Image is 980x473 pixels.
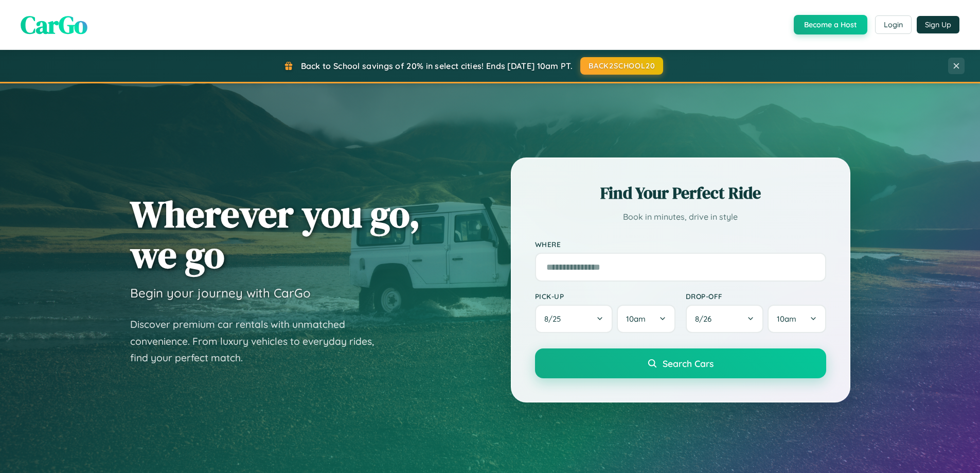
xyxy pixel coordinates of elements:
button: Sign Up [917,16,959,33]
h1: Wherever you go, we go [130,194,420,275]
h3: Begin your journey with CarGo [130,285,311,301]
button: Search Cars [535,348,826,378]
span: Back to School savings of 20% in select cities! Ends [DATE] 10am PT. [301,61,573,71]
span: 8 / 25 [544,314,566,324]
button: 8/26 [686,305,764,333]
p: Book in minutes, drive in style [535,209,826,224]
span: 10am [777,314,796,324]
button: Login [875,15,912,34]
button: 8/25 [535,305,613,333]
button: 10am [768,305,826,333]
span: CarGo [21,8,87,42]
button: Become a Host [794,15,867,34]
p: Discover premium car rentals with unmatched convenience. From luxury vehicles to everyday rides, ... [130,316,387,366]
button: BACK2SCHOOL20 [580,57,663,75]
label: Pick-up [535,292,675,301]
span: 8 / 26 [695,314,717,324]
button: 10am [617,305,675,333]
label: Drop-off [686,292,826,301]
h2: Find Your Perfect Ride [535,182,826,204]
span: Search Cars [663,358,714,369]
span: 10am [626,314,646,324]
label: Where [535,240,826,249]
